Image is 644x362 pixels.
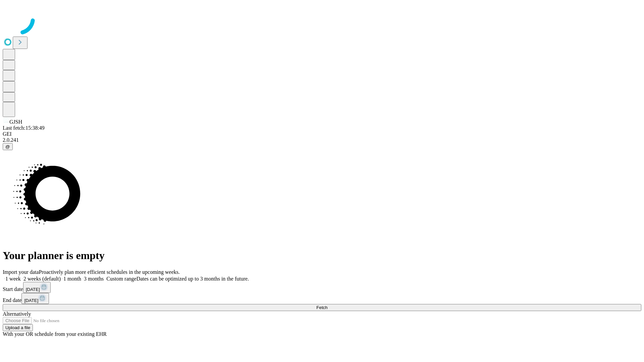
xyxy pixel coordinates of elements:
[3,304,641,311] button: Fetch
[3,293,641,304] div: End date
[3,131,641,137] div: GEI
[106,276,136,282] span: Custom range
[5,144,10,149] span: @
[26,287,40,292] span: [DATE]
[316,305,327,310] span: Fetch
[63,276,81,282] span: 1 month
[84,276,104,282] span: 3 months
[23,282,51,293] button: [DATE]
[21,293,49,304] button: [DATE]
[9,119,22,125] span: GJSH
[3,249,641,262] h1: Your planner is empty
[3,324,33,331] button: Upload a file
[39,269,180,275] span: Proactively plan more efficient schedules in the upcoming weeks.
[5,276,21,282] span: 1 week
[137,276,249,282] span: Dates can be optimized up to 3 months in the future.
[3,311,31,317] span: Alternatively
[23,276,61,282] span: 2 weeks (default)
[3,125,45,131] span: Last fetch: 15:38:49
[3,137,641,143] div: 2.0.241
[3,282,641,293] div: Start date
[3,143,13,150] button: @
[3,269,39,275] span: Import your data
[24,298,38,303] span: [DATE]
[3,331,107,337] span: With your OR schedule from your existing EHR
